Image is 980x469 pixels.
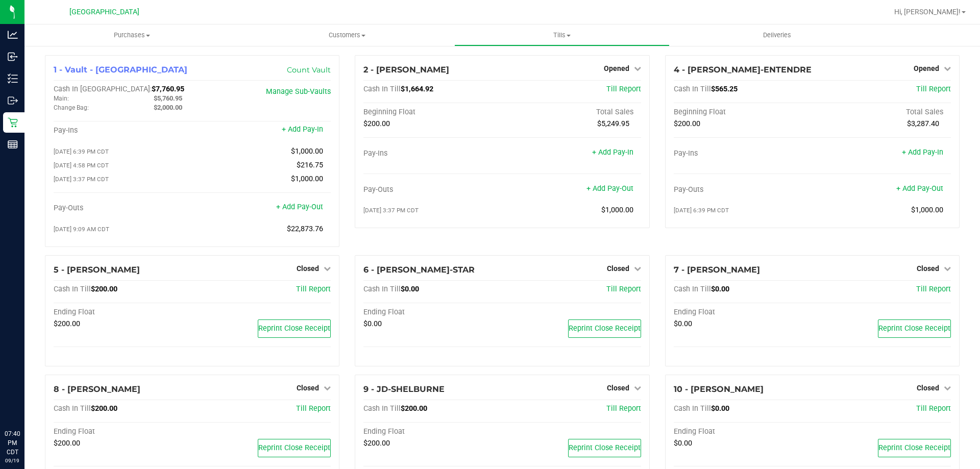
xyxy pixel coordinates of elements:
div: Ending Float [674,308,813,317]
p: 07:40 PM CDT [5,429,20,457]
span: Closed [297,384,319,392]
span: Reprint Close Receipt [878,324,950,333]
inline-svg: Retail [8,117,18,128]
span: Opened [604,64,629,72]
button: Reprint Close Receipt [568,439,641,457]
span: $1,000.00 [291,175,323,183]
span: Tills [455,31,669,40]
span: $5,249.95 [597,119,629,128]
div: Pay-Ins [54,126,192,135]
span: $1,000.00 [291,147,323,156]
div: Total Sales [502,108,641,117]
div: Total Sales [812,108,951,117]
a: Till Report [916,285,951,293]
span: $200.00 [54,439,80,448]
a: Count Vault [287,65,331,75]
span: [DATE] 3:37 PM CDT [363,207,419,214]
p: 09/19 [5,457,20,464]
button: Reprint Close Receipt [878,439,951,457]
span: Cash In Till [674,285,711,293]
span: Reprint Close Receipt [569,443,641,452]
inline-svg: Inbound [8,52,18,62]
span: Cash In Till [363,404,401,413]
span: Change Bag: [54,104,89,111]
span: $216.75 [297,161,323,169]
a: + Add Pay-In [282,125,323,134]
div: Pay-Ins [363,149,502,158]
a: + Add Pay-In [902,148,943,157]
div: Pay-Ins [674,149,813,158]
span: 1 - Vault - [GEOGRAPHIC_DATA] [54,65,187,75]
inline-svg: Inventory [8,73,18,84]
span: Cash In Till [674,85,711,93]
span: 7 - [PERSON_NAME] [674,265,760,275]
span: $1,000.00 [911,206,943,214]
div: Ending Float [363,427,502,436]
span: $200.00 [54,319,80,328]
a: Customers [239,24,454,46]
span: Reprint Close Receipt [878,443,950,452]
span: $0.00 [401,285,419,293]
span: 4 - [PERSON_NAME]-ENTENDRE [674,65,812,75]
button: Reprint Close Receipt [258,439,331,457]
a: Tills [454,24,669,46]
span: Main: [54,95,69,102]
span: Closed [917,384,939,392]
div: Beginning Float [674,108,813,117]
span: 9 - JD-SHELBURNE [363,384,445,394]
span: $200.00 [91,285,117,293]
a: Till Report [916,85,951,93]
span: Till Report [606,404,641,413]
span: [GEOGRAPHIC_DATA] [69,8,139,16]
span: $0.00 [711,404,729,413]
a: Purchases [24,24,239,46]
span: $7,760.95 [152,85,184,93]
span: $200.00 [401,404,427,413]
div: Pay-Outs [674,185,813,194]
span: $2,000.00 [154,104,182,111]
inline-svg: Analytics [8,30,18,40]
span: Till Report [916,404,951,413]
span: Reprint Close Receipt [258,324,330,333]
a: Till Report [606,85,641,93]
span: Cash In Till [54,404,91,413]
a: Till Report [606,285,641,293]
span: Closed [607,384,629,392]
div: Pay-Outs [54,204,192,213]
span: Cash In Till [674,404,711,413]
span: $0.00 [711,285,729,293]
iframe: Resource center [10,387,41,418]
span: $200.00 [91,404,117,413]
span: 10 - [PERSON_NAME] [674,384,764,394]
span: $5,760.95 [154,94,182,102]
span: $200.00 [363,439,390,448]
span: Cash In Till [363,85,401,93]
span: Cash In Till [54,285,91,293]
iframe: Resource center unread badge [30,386,42,398]
span: 5 - [PERSON_NAME] [54,265,140,275]
span: $200.00 [674,119,700,128]
div: Ending Float [54,308,192,317]
span: [DATE] 9:09 AM CDT [54,226,109,233]
div: Pay-Outs [363,185,502,194]
inline-svg: Outbound [8,95,18,106]
span: 8 - [PERSON_NAME] [54,384,140,394]
span: Closed [607,264,629,273]
span: 6 - [PERSON_NAME]-STAR [363,265,475,275]
a: Deliveries [670,24,885,46]
div: Ending Float [674,427,813,436]
span: Closed [297,264,319,273]
span: Customers [240,31,454,40]
a: + Add Pay-Out [276,203,323,211]
span: [DATE] 4:58 PM CDT [54,162,109,169]
span: Opened [914,64,939,72]
a: Till Report [296,404,331,413]
span: $1,664.92 [401,85,433,93]
span: [DATE] 6:39 PM CDT [54,148,109,155]
span: $3,287.40 [907,119,939,128]
a: + Add Pay-In [592,148,633,157]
